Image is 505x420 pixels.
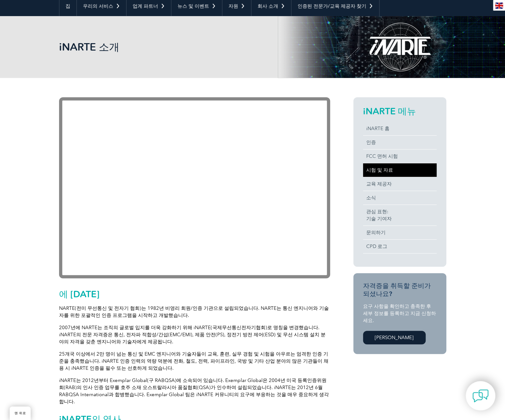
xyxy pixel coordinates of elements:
[59,41,119,53] font: iNARTE 소개
[366,167,393,173] font: 시험 및 자료
[366,243,387,249] font: CPD 로그
[363,122,437,135] a: iNARTE 홈
[363,149,437,163] a: FCC 면허 시험
[177,3,209,9] font: 뉴스 및 이벤트
[366,209,389,215] font: 관심 표현:
[10,406,31,420] a: 맨 위로
[363,303,436,323] font: 요구 사항을 확인하고 충족한 후 세부 정보를 등록하고 지금 신청하세요.
[228,3,238,9] font: 자원
[258,3,278,9] font: 회사 소개
[363,282,431,298] font: 자격증을 취득할 준비가 되셨나요?
[66,3,70,9] font: 집
[472,388,489,404] img: contact-chat.png
[375,335,414,340] font: [PERSON_NAME]
[366,195,376,201] font: 소식
[363,163,437,177] a: 시험 및 자료
[363,226,437,239] a: 문의하기
[495,3,503,9] img: en
[366,139,376,145] font: 인증
[83,3,113,9] font: 우리의 서비스
[15,411,26,415] font: 맨 위로
[59,289,99,300] font: 에 [DATE]
[366,153,398,159] font: FCC 면허 시험
[363,240,437,253] a: CPD 로그
[59,97,330,278] iframe: 유튜브 비디오 플레이어
[363,106,416,117] font: iNARTE 메뉴
[59,351,328,371] font: 25개국 이상에서 2만 명이 넘는 통신 및 EMC 엔지니어와 기술자들이 교육, 훈련, 실무 경험 및 시험을 아우르는 엄격한 인증 기준을 충족했습니다. iNARTE 인증 인력의...
[59,377,329,405] font: iNARTE는 2012년부터 Exemplar Global(구 RABQSA)에 소속되어 있습니다. Exemplar Global은 2004년 미국 등록인증위원회(RAB)의 인사 ...
[133,3,158,9] font: 업계 파트너
[363,205,437,225] a: 관심 표현:기술 기여자
[366,230,386,235] font: 문의하기
[363,136,437,149] a: 인증
[363,191,437,205] a: 소식
[366,181,392,187] font: 교육 제공자
[59,325,326,345] font: 2007년에 NARTE는 조직의 글로벌 입지를 더욱 강화하기 위해 iNARTE(국제무선통신전자기협회)로 명칭을 변경했습니다. iNARTE의 전문 자격증은 통신, 전자파 적합성...
[366,216,392,222] font: 기술 기여자
[363,177,437,191] a: 교육 제공자
[59,305,329,318] font: NARTE(전미 무선통신 및 전자기 협회)는 1982년 비영리 회원/인증 기관으로 설립되었습니다. NARTE는 통신 엔지니어와 기술자를 위한 포괄적인 인증 프로그램을 시작하고...
[298,3,366,9] font: 인증된 전문가/교육 제공자 찾기
[363,331,426,344] a: [PERSON_NAME]
[366,126,389,131] font: iNARTE 홈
